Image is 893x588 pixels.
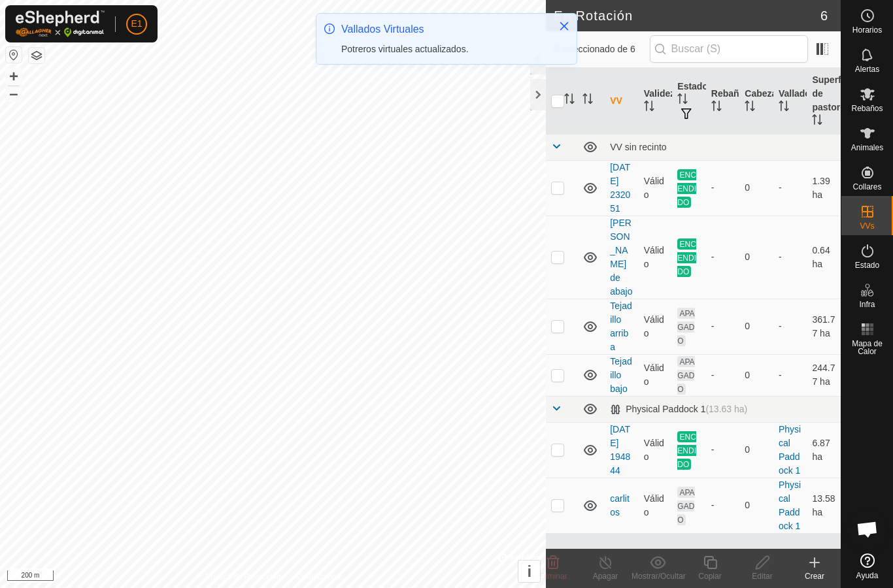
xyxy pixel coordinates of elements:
span: Animales [851,144,883,152]
span: Alertas [855,65,879,73]
th: Estado [672,68,706,135]
span: 0 seleccionado de 6 [554,42,649,56]
a: Ayuda [841,548,893,585]
button: i [518,561,540,582]
td: - [773,160,807,216]
div: - [711,498,735,512]
a: [PERSON_NAME] de abajo [610,218,632,297]
td: 0 [739,299,773,354]
span: APAGADO [677,356,694,395]
th: Cabezas [739,68,773,135]
a: Política de Privacidad [205,571,280,583]
td: Válido [639,354,673,396]
div: Mostrar/Ocultar [632,570,684,582]
button: Restablecer Mapa [6,47,22,63]
span: Horarios [852,26,882,34]
td: - [773,216,807,299]
p-sorticon: Activar para ordenar [779,103,789,113]
p-sorticon: Activar para ordenar [644,103,654,113]
span: (13.63 ha) [705,404,747,414]
input: Buscar (S) [650,35,808,63]
td: 0 [739,354,773,396]
td: Válido [639,478,673,533]
button: + [6,69,22,84]
div: VV sin recinto [610,142,835,152]
p-sorticon: Activar para ordenar [677,95,688,106]
span: APAGADO [677,487,694,525]
td: Válido [639,216,673,299]
td: 0 [739,478,773,533]
span: ENCENDIDO [677,238,696,277]
th: Validez [639,68,673,135]
th: VV [605,68,639,135]
td: - [773,299,807,354]
a: Physical Paddock 1 [779,424,801,476]
span: Eliminar [539,572,567,581]
td: - [773,354,807,396]
span: Ayuda [856,572,879,580]
th: Rebaño [706,68,740,135]
span: ENCENDIDO [677,169,696,208]
td: 0 [739,216,773,299]
a: Tejadillo arriba [610,301,632,352]
span: ENCENDIDO [677,431,696,470]
span: Rebaños [851,105,883,112]
div: - [711,443,735,457]
a: Tejadillo bajo [610,356,632,394]
a: [DATE] 232051 [610,162,630,214]
td: 13.58 ha [807,478,841,533]
div: - [711,250,735,264]
span: E1 [131,17,142,31]
td: 6.87 ha [807,422,841,478]
div: - [711,181,735,195]
button: Capas del Mapa [29,48,44,63]
a: carlitos [610,493,630,517]
div: Potreros virtuales actualizados. [341,42,545,56]
div: Crear [788,570,841,582]
td: 0.64 ha [807,216,841,299]
p-sorticon: Activar para ordenar [812,116,822,127]
p-sorticon: Activar para ordenar [711,103,722,113]
p-sorticon: Activar para ordenar [582,95,593,106]
span: Infra [859,301,875,308]
a: Physical Paddock 1 [779,480,801,531]
div: Copiar [684,570,736,582]
a: Contáctenos [297,571,341,583]
th: Superficie de pastoreo [807,68,841,135]
div: Chat abierto [848,510,887,549]
td: 0 [739,160,773,216]
span: 6 [820,6,828,25]
span: i [527,563,531,580]
button: – [6,86,22,101]
td: 1.39 ha [807,160,841,216]
td: 244.77 ha [807,354,841,396]
p-sorticon: Activar para ordenar [564,95,575,106]
div: Vallados Virtuales [341,22,545,37]
span: Estado [855,261,879,269]
div: Apagar [579,570,632,582]
th: Vallado [773,68,807,135]
div: Editar [736,570,788,582]
span: APAGADO [677,308,694,346]
td: Válido [639,422,673,478]
div: - [711,319,735,333]
td: 0 [739,422,773,478]
span: VVs [860,222,874,230]
p-sorticon: Activar para ordenar [745,103,755,113]
div: - [711,368,735,382]
td: Válido [639,299,673,354]
h2: En Rotación [554,8,820,24]
button: Close [555,17,573,35]
td: 361.77 ha [807,299,841,354]
img: Logo Gallagher [16,10,105,37]
span: Mapa de Calor [845,340,890,355]
div: Physical Paddock 1 [610,404,747,415]
a: [DATE] 194844 [610,424,630,476]
td: Válido [639,160,673,216]
span: Collares [852,183,881,191]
